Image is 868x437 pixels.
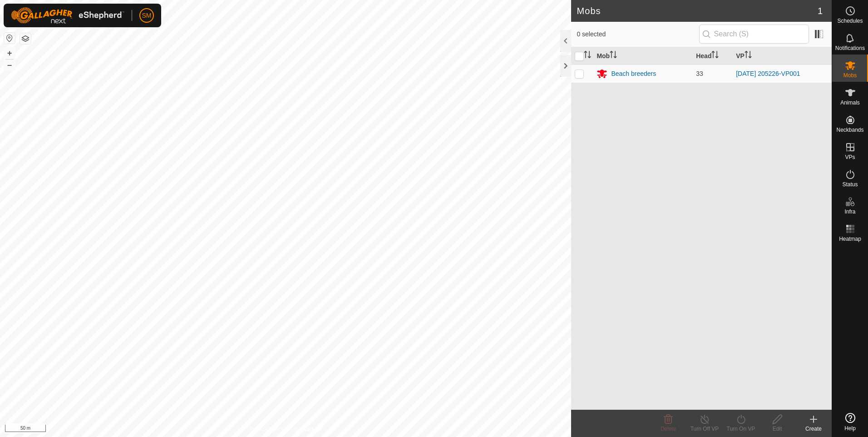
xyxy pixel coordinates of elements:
[610,52,617,60] p-sorticon: Activate to sort
[711,52,719,60] p-sorticon: Activate to sort
[696,70,703,77] span: 33
[795,425,832,433] div: Create
[11,7,124,24] img: Gallagher Logo
[611,69,656,79] div: Beach breeders
[4,33,15,44] button: Reset Map
[818,4,823,18] span: 1
[142,11,152,20] span: SM
[844,426,856,431] span: Help
[686,425,723,433] div: Turn Off VP
[250,425,284,433] a: Privacy Policy
[4,48,15,59] button: +
[692,47,732,65] th: Head
[745,52,752,60] p-sorticon: Activate to sort
[584,52,591,60] p-sorticon: Activate to sort
[661,426,676,432] span: Delete
[835,45,865,51] span: Notifications
[295,425,321,433] a: Contact Us
[732,47,832,65] th: VP
[723,425,759,433] div: Turn On VP
[736,70,800,77] a: [DATE] 205226-VP001
[832,409,868,435] a: Help
[844,209,855,214] span: Infra
[577,30,699,39] span: 0 selected
[759,425,795,433] div: Edit
[839,236,861,242] span: Heatmap
[836,127,863,133] span: Neckbands
[4,60,15,70] button: –
[840,100,860,105] span: Animals
[577,5,817,16] h2: Mobs
[837,18,863,24] span: Schedules
[699,25,809,44] input: Search (S)
[842,182,858,187] span: Status
[20,33,31,44] button: Map Layers
[593,47,692,65] th: Mob
[845,154,855,160] span: VPs
[843,73,857,78] span: Mobs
